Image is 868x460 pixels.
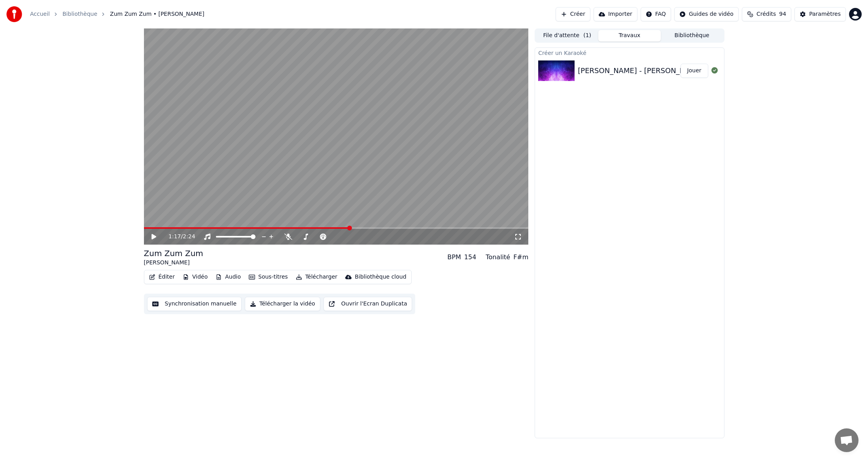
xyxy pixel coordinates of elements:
[447,253,461,262] div: BPM
[594,7,637,21] button: Importer
[62,10,97,18] a: Bibliothèque
[168,233,187,241] div: /
[535,48,724,57] div: Créer un Karaoké
[486,253,510,262] div: Tonalité
[30,10,50,18] a: Accueil
[598,30,661,41] button: Travaux
[180,271,211,283] button: Vidéo
[147,297,242,311] button: Synchronisation manuelle
[168,233,181,241] span: 1:17
[212,271,244,283] button: Audio
[779,10,786,18] span: 94
[536,30,598,41] button: File d'attente
[578,65,840,76] div: [PERSON_NAME] - [PERSON_NAME] part. [PERSON_NAME] Zum Zum Zum
[756,10,776,18] span: Crédits
[513,253,528,262] div: F#m
[674,7,739,21] button: Guides de vidéo
[144,248,203,259] div: Zum Zum Zum
[183,233,195,241] span: 2:24
[661,30,723,41] button: Bibliothèque
[794,7,846,21] button: Paramètres
[355,273,406,281] div: Bibliothèque cloud
[323,297,412,311] button: Ouvrir l'Ecran Duplicata
[742,7,791,21] button: Crédits94
[6,6,22,22] img: youka
[110,10,204,18] span: Zum Zum Zum • [PERSON_NAME]
[464,253,477,262] div: 154
[246,271,291,283] button: Sous-titres
[681,64,708,78] button: Jouer
[835,428,859,452] a: Ouvrir le chat
[146,271,178,283] button: Éditer
[293,271,340,283] button: Télécharger
[641,7,671,21] button: FAQ
[809,10,841,18] div: Paramètres
[30,10,204,18] nav: breadcrumb
[245,297,320,311] button: Télécharger la vidéo
[583,32,591,40] span: ( 1 )
[556,7,590,21] button: Créer
[144,259,203,267] div: [PERSON_NAME]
